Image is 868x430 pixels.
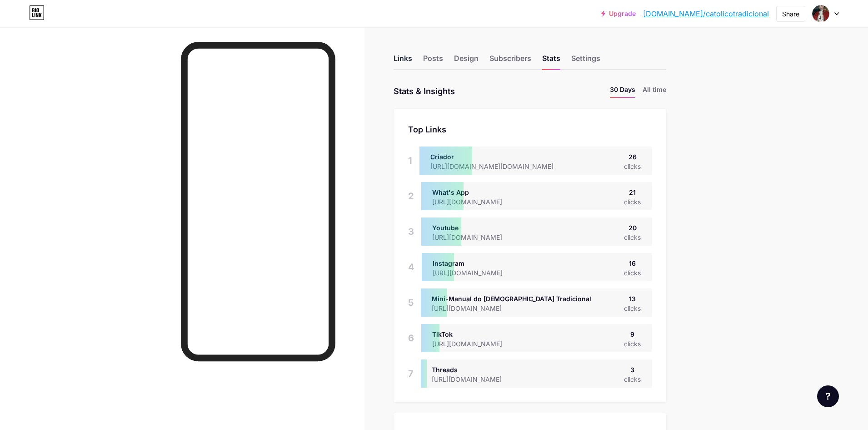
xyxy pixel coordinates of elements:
div: TikTok [432,329,517,339]
div: 5 [408,288,414,317]
div: Share [782,9,799,19]
div: 4 [408,253,414,281]
div: clicks [624,374,641,384]
div: [URL][DOMAIN_NAME] [432,339,517,349]
div: clicks [624,339,641,349]
div: Top Links [408,123,652,136]
div: Stats [542,53,560,69]
div: [URL][DOMAIN_NAME] [432,197,517,207]
div: 6 [408,324,414,352]
div: Criador [430,152,568,162]
a: Upgrade [601,10,636,17]
div: 21 [624,187,641,197]
div: clicks [624,233,641,242]
div: clicks [624,197,641,207]
a: [DOMAIN_NAME]/catolicotradicional [643,8,769,19]
div: clicks [624,162,641,171]
div: Stats & Insights [394,85,455,98]
div: 2 [408,182,414,210]
div: Threads [432,365,516,374]
div: 13 [624,294,641,304]
img: Eraldo Da Silva Duarte [812,5,829,22]
div: [URL][DOMAIN_NAME][DOMAIN_NAME] [430,162,568,171]
li: All time [643,85,666,98]
div: 1 [408,147,412,175]
div: Mini-Manual do [DEMOGRAPHIC_DATA] Tradicional [432,294,591,304]
div: [URL][DOMAIN_NAME] [432,304,591,313]
div: 9 [624,329,641,339]
div: Instagram [433,258,517,268]
li: 30 Days [610,85,635,98]
div: Subscribers [489,53,531,69]
div: 20 [624,223,641,233]
div: clicks [624,268,641,278]
div: What's App [432,187,517,197]
div: 3 [408,218,414,246]
div: 3 [624,365,641,374]
div: [URL][DOMAIN_NAME] [432,233,517,242]
div: Links [394,53,412,69]
div: [URL][DOMAIN_NAME] [432,374,516,384]
div: [URL][DOMAIN_NAME] [433,268,517,278]
div: clicks [624,304,641,313]
div: 26 [624,152,641,162]
div: Posts [423,53,443,69]
div: Design [454,53,479,69]
div: Settings [571,53,600,69]
div: Youtube [432,223,517,233]
div: 16 [624,258,641,268]
div: 7 [408,359,414,388]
